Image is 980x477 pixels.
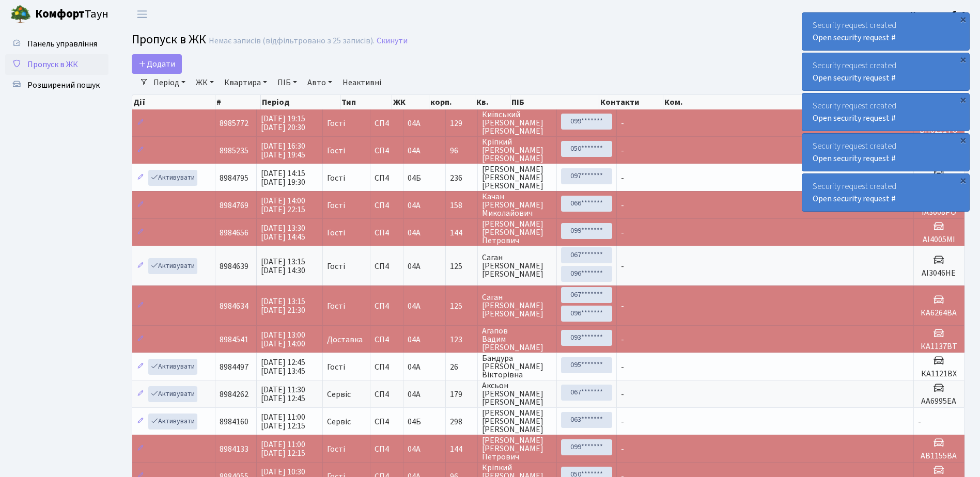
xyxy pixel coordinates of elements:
a: Open security request # [813,193,896,204]
span: [PERSON_NAME] [PERSON_NAME] Петрович [482,436,552,461]
span: - [621,389,624,400]
span: [DATE] 13:00 [DATE] 14:00 [261,329,305,349]
a: Квартира [220,74,271,91]
a: Авто [303,74,336,91]
span: [DATE] 13:30 [DATE] 14:45 [261,222,305,243]
span: 158 [450,201,473,210]
span: Гості [327,147,345,155]
div: × [958,14,968,24]
span: Додати [138,58,175,70]
th: корп. [429,95,475,109]
span: - [918,416,921,427]
a: Open security request # [813,153,896,164]
a: Активувати [148,386,197,402]
th: ПІБ [510,95,599,109]
div: Security request created [802,13,969,50]
div: Немає записів (відфільтровано з 25 записів). [209,36,375,46]
span: 144 [450,445,473,453]
div: Security request created [802,93,969,131]
span: 04А [408,261,421,272]
span: СП4 [375,418,399,426]
a: Активувати [148,414,197,430]
span: [DATE] 13:15 [DATE] 21:30 [261,296,305,316]
a: Open security request # [813,72,896,84]
div: × [958,135,968,145]
span: 236 [450,174,473,182]
th: Ком. [663,95,910,109]
span: 179 [450,390,473,399]
h5: АІ3046НЕ [918,268,960,278]
span: 125 [450,262,473,271]
span: СП4 [375,302,399,310]
span: [DATE] 11:00 [DATE] 12:15 [261,439,305,459]
span: 04А [408,334,421,345]
a: Open security request # [813,113,896,124]
h5: ІА3608РО [918,208,960,217]
span: СП4 [375,201,399,210]
a: ПІБ [273,74,301,91]
span: Саган [PERSON_NAME] [PERSON_NAME] [482,253,552,278]
span: Гості [327,174,345,182]
span: 04А [408,118,421,129]
span: 96 [450,147,473,155]
span: Саган [PERSON_NAME] [PERSON_NAME] [482,293,552,318]
span: Гості [327,445,345,453]
span: 8984769 [220,200,248,211]
div: × [958,54,968,65]
a: Скинути [377,36,408,46]
a: Неактивні [338,74,385,91]
h5: АВ1155ВА [918,451,960,461]
span: 04А [408,145,421,156]
span: Таун [35,6,108,23]
span: 04А [408,361,421,373]
span: - [621,300,624,312]
span: 04А [408,443,421,455]
span: 8984160 [220,416,248,427]
div: Security request created [802,134,969,171]
span: [PERSON_NAME] [PERSON_NAME] [PERSON_NAME] [482,409,552,434]
span: [DATE] 19:15 [DATE] 20:30 [261,113,305,133]
span: Київський [PERSON_NAME] [PERSON_NAME] [482,110,552,135]
span: СП4 [375,363,399,371]
div: Security request created [802,174,969,211]
a: Активувати [148,258,197,274]
a: Активувати [148,170,197,186]
span: 26 [450,363,473,371]
span: 8984262 [220,389,248,400]
th: Кв. [475,95,510,109]
span: [DATE] 14:15 [DATE] 19:30 [261,168,305,188]
span: - [621,416,624,427]
span: 04Б [408,172,421,184]
span: - [621,145,624,156]
span: Гості [327,262,345,271]
span: Агапов Вадим [PERSON_NAME] [482,327,552,352]
b: Комфорт [35,6,85,22]
b: Консьєрж б. 4. [910,9,968,20]
a: Період [149,74,190,91]
span: [PERSON_NAME] [PERSON_NAME] [PERSON_NAME] [482,165,552,190]
span: Гості [327,229,345,237]
span: СП4 [375,229,399,237]
span: Гості [327,119,345,128]
h5: АА6995ЕА [918,396,960,406]
img: logo.png [10,4,31,25]
span: Кріпкий [PERSON_NAME] [PERSON_NAME] [482,138,552,163]
h5: КА1137ВТ [918,342,960,352]
span: Гості [327,363,345,371]
span: 04А [408,300,421,312]
span: 8984541 [220,334,248,345]
span: 8984795 [220,172,248,184]
a: Open security request # [813,32,896,43]
span: Панель управління [27,38,97,50]
span: Гості [327,201,345,210]
span: Сервіс [327,418,351,426]
span: - [621,443,624,455]
span: СП4 [375,390,399,399]
a: Розширений пошук [5,75,108,96]
th: Дії [132,95,215,109]
span: 04А [408,200,421,211]
span: - [621,334,624,345]
span: - [621,172,624,184]
a: Пропуск в ЖК [5,54,108,75]
span: [DATE] 11:00 [DATE] 12:15 [261,411,305,432]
